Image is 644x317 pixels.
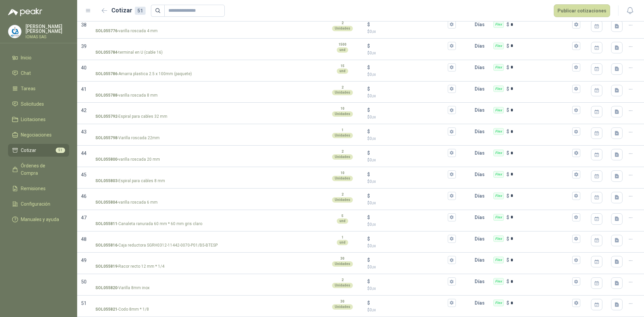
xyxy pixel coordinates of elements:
button: Flex $ [572,127,580,136]
div: und [337,218,348,224]
p: 10 [340,106,344,111]
button: $$0,00 [448,42,456,50]
button: Flex $ [572,256,580,264]
p: 2 [341,192,343,197]
p: 30 [340,256,344,261]
button: Flex $ [572,192,580,200]
span: 48 [81,236,87,242]
div: Unidades [332,197,353,203]
p: - varilla roscada 8 mm [95,92,158,99]
strong: SOL055800 [95,156,117,163]
button: $$0,00 [448,299,456,307]
p: - varilla roscada 20 mm [95,156,160,163]
input: Flex $ [511,129,571,134]
p: 5 [341,213,343,219]
div: Flex [493,43,504,49]
span: 46 [81,194,87,199]
p: - Espiral para cables 8 mm [95,178,165,184]
button: Publicar cotizaciones [554,4,610,17]
a: Chat [8,67,69,80]
img: Company Logo [8,25,21,38]
span: 43 [81,129,87,135]
button: $$0,00 [448,85,456,93]
div: Flex [493,257,504,263]
span: 41 [81,87,87,92]
input: $$0,00 [371,22,446,27]
input: SOL055811-Canaleta ranurada 60 mm * 60 mm gris claro [95,215,220,220]
div: Flex [493,150,504,156]
p: Días [475,82,487,96]
p: - terminal en U (cable 16) [95,49,163,56]
p: 1 [341,235,343,240]
span: ,00 [372,223,376,226]
span: 38 [81,22,87,28]
input: Flex $ [511,301,571,306]
input: $$0,00 [371,129,446,134]
input: Flex $ [511,108,571,113]
span: 0 [370,286,376,291]
img: Logo peakr [8,8,42,16]
span: 0 [370,179,376,184]
p: IOMAS SAS [25,35,69,39]
span: 39 [81,44,87,49]
input: Flex $ [511,236,571,241]
p: Días [475,189,487,203]
input: Flex $ [511,172,571,177]
p: $ [506,149,509,157]
span: 45 [81,172,87,177]
input: SOL055792-Espiral para cables 32 mm [95,108,220,113]
p: - Varilla roscada 22mm [95,135,160,141]
button: Flex $ [572,170,580,178]
p: Días [475,232,487,246]
span: 0 [370,136,376,141]
button: $$0,00 [448,20,456,29]
input: Flex $ [511,22,571,27]
p: Días [475,146,487,160]
span: ,00 [372,94,376,98]
a: Remisiones [8,182,69,195]
div: Unidades [332,304,353,310]
button: $$0,00 [448,192,456,200]
div: Unidades [332,176,353,181]
p: $ [506,171,509,178]
p: - Codo 8mm * 1/8 [95,306,149,313]
p: $ [367,178,455,185]
a: Órdenes de Compra [8,159,69,179]
span: 47 [81,215,87,220]
input: SOL055819-Racor recto 12 mm * 1/4 [95,258,220,263]
p: $ [506,85,509,93]
p: $ [367,29,455,35]
button: Flex $ [572,277,580,285]
div: und [337,47,348,53]
p: Días [475,275,487,288]
p: $ [506,278,509,285]
div: und [337,240,348,245]
p: $ [367,200,455,206]
p: $ [367,235,370,243]
p: $ [367,149,370,157]
button: Flex $ [572,63,580,71]
input: $$0,00 [371,43,446,48]
p: 2 [341,85,343,90]
p: $ [367,278,370,285]
strong: SOL055803 [95,178,117,184]
input: Flex $ [511,215,571,220]
span: Manuales y ayuda [21,216,59,223]
p: $ [367,307,455,313]
span: Licitaciones [21,116,46,123]
button: $$0,00 [448,170,456,178]
div: Unidades [332,133,353,138]
p: Días [475,39,487,53]
strong: SOL055811 [95,221,117,227]
input: $$0,00 [371,151,446,156]
div: Flex [493,128,504,135]
div: Flex [493,21,504,28]
span: 0 [370,244,376,248]
button: $$0,00 [448,235,456,243]
strong: SOL055792 [95,113,117,120]
p: $ [367,64,370,71]
div: Flex [493,278,504,285]
button: Flex $ [572,299,580,307]
p: $ [506,128,509,135]
input: SOL055786-Amarra plastica 2.5 x 100mm (paquete) [95,65,220,70]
